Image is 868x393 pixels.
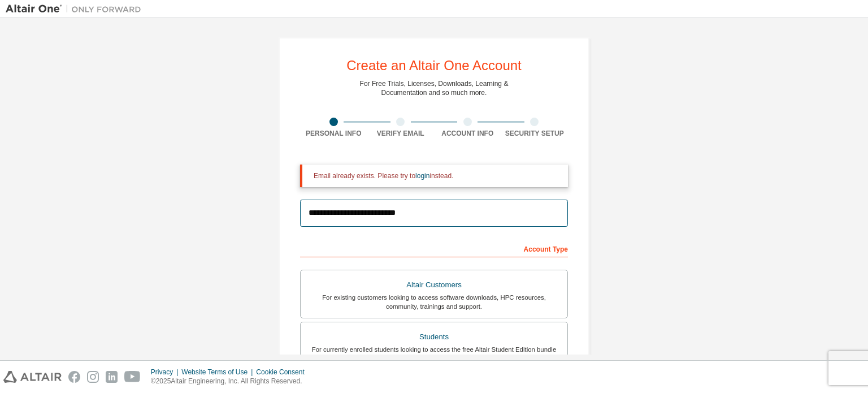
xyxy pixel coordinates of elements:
div: For existing customers looking to access software downloads, HPC resources, community, trainings ... [307,293,561,311]
div: Altair Customers [307,277,561,293]
div: Students [307,329,561,345]
img: altair_logo.svg [3,371,62,383]
img: linkedin.svg [106,371,118,383]
div: Security Setup [501,129,568,138]
div: Account Info [434,129,501,138]
img: facebook.svg [68,371,80,383]
div: Personal Info [300,129,367,138]
div: Email already exists. Please try to instead. [314,171,559,180]
div: Privacy [151,368,181,377]
div: Cookie Consent [256,368,311,377]
img: Altair One [6,3,147,15]
div: Verify Email [367,129,435,138]
div: For Free Trials, Licenses, Downloads, Learning & Documentation and so much more. [360,79,509,97]
div: Website Terms of Use [181,368,256,377]
div: Create an Altair One Account [346,59,522,72]
img: youtube.svg [124,371,141,383]
div: For currently enrolled students looking to access the free Altair Student Edition bundle and all ... [307,345,561,363]
img: instagram.svg [87,371,99,383]
p: © 2025 Altair Engineering, Inc. All Rights Reserved. [151,377,311,386]
a: login [415,172,429,180]
div: Account Type [300,239,568,257]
